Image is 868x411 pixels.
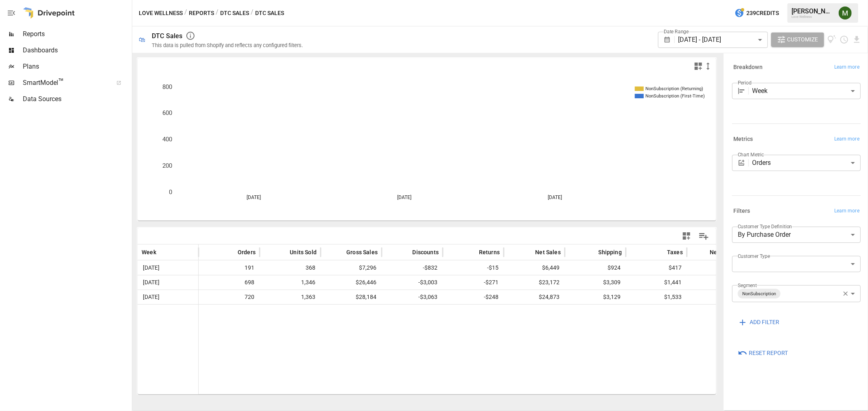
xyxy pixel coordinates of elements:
[400,247,411,258] button: Sort
[142,261,161,275] span: [DATE]
[791,15,834,19] div: Love Wellness
[834,63,859,71] span: Learn more
[655,247,666,258] button: Sort
[663,275,683,290] span: $1,441
[354,275,378,290] span: $26,446
[346,248,378,256] span: Gross Sales
[23,29,130,39] span: Reports
[667,248,683,256] span: Taxes
[738,79,752,86] label: Period
[23,78,107,88] span: SmartModel
[586,247,598,258] button: Sort
[840,35,849,44] button: Schedule report
[358,261,378,275] span: $7,296
[710,248,744,256] span: Net Revenue
[523,247,534,258] button: Sort
[738,282,757,289] label: Segment
[412,248,439,256] span: Discounts
[162,136,172,143] text: 400
[606,261,622,275] span: $924
[139,36,145,43] div: 🛍
[839,6,852,19] img: Meredith Lacasse
[251,8,254,18] div: /
[787,35,818,45] span: Customize
[697,247,709,258] button: Sort
[152,42,303,48] div: This data is pulled from Shopify and reflects any configured filters.
[746,8,779,18] span: 239 Credits
[300,275,317,290] span: 1,346
[243,275,256,290] span: 698
[142,248,156,256] span: Week
[667,261,683,275] span: $417
[538,290,561,304] span: $24,873
[834,2,857,24] button: Meredith Lacasse
[535,248,561,256] span: Net Sales
[23,62,130,71] span: Plans
[417,275,439,290] span: -$3,003
[678,32,767,48] div: [DATE] - [DATE]
[486,261,500,275] span: -$15
[645,93,705,99] text: NonSubscription (First-Time)
[538,275,561,290] span: $23,172
[738,253,770,260] label: Customer Type
[732,315,785,330] button: ADD FILTER
[695,227,713,245] button: Manage Columns
[733,135,753,144] h6: Metrics
[467,247,478,258] button: Sort
[771,32,824,47] button: Customize
[397,195,411,200] text: [DATE]
[739,289,779,299] span: NonSubscription
[664,28,689,35] label: Date Range
[142,275,161,290] span: [DATE]
[541,261,561,275] span: $6,449
[169,188,172,196] text: 0
[138,74,717,221] svg: A chart.
[834,135,859,143] span: Learn more
[162,83,172,91] text: 800
[243,290,256,304] span: 720
[548,195,562,200] text: [DATE]
[417,290,439,304] span: -$3,063
[602,275,622,290] span: $3,309
[220,8,249,18] button: DTC Sales
[23,94,130,104] span: Data Sources
[733,63,763,72] h6: Breakdown
[732,227,861,243] div: By Purchase Order
[599,248,622,256] span: Shipping
[483,290,500,304] span: -$248
[162,162,172,169] text: 200
[139,8,183,18] button: Love Wellness
[483,275,500,290] span: -$271
[58,77,64,87] span: ™
[738,151,764,158] label: Chart Metric
[732,346,794,360] button: Reset Report
[738,223,792,230] label: Customer Type Definition
[243,261,256,275] span: 191
[23,45,130,55] span: Dashboards
[184,8,187,18] div: /
[827,32,837,47] button: View documentation
[278,247,289,258] button: Sort
[752,155,861,171] div: Orders
[162,110,172,117] text: 600
[238,248,256,256] span: Orders
[733,207,750,216] h6: Filters
[663,290,683,304] span: $1,533
[749,348,788,358] span: Reset Report
[300,290,317,304] span: 1,363
[152,32,182,40] div: DTC Sales
[731,6,782,21] button: 239Credits
[142,290,161,304] span: [DATE]
[750,317,779,327] span: ADD FILTER
[645,86,703,91] text: NonSubscription (Returning)
[225,247,237,258] button: Sort
[479,248,500,256] span: Returns
[834,207,859,215] span: Learn more
[290,248,317,256] span: Units Sold
[334,247,345,258] button: Sort
[852,35,861,44] button: Download report
[752,83,861,99] div: Week
[791,7,834,15] div: [PERSON_NAME]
